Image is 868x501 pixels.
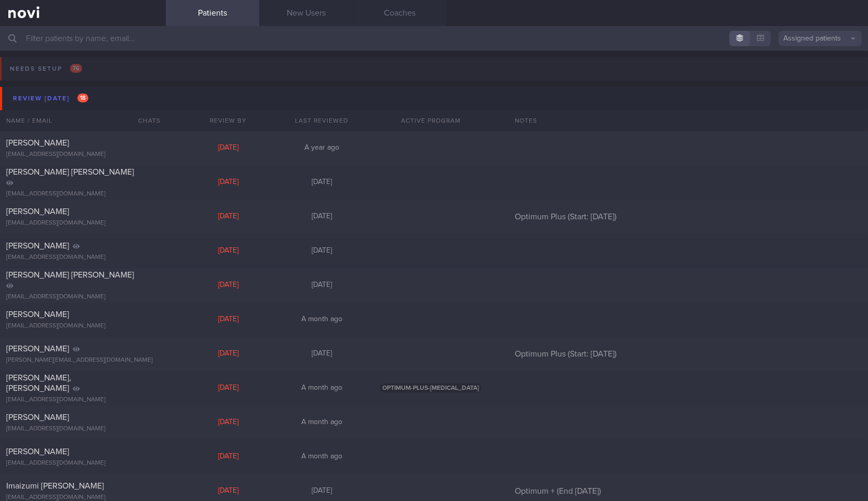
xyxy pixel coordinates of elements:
div: Chats [124,110,166,131]
span: [PERSON_NAME] [6,345,69,353]
div: [DATE] [275,246,368,256]
div: [EMAIL_ADDRESS][DOMAIN_NAME] [6,293,159,301]
div: [DATE] [275,349,368,359]
span: [PERSON_NAME] [6,413,69,421]
div: Last Reviewed [275,110,368,131]
div: [DATE] [181,143,275,153]
div: A year ago [275,143,368,153]
button: Assigned patients [779,31,862,46]
div: [EMAIL_ADDRESS][DOMAIN_NAME] [6,190,159,198]
div: [PERSON_NAME][EMAIL_ADDRESS][DOMAIN_NAME] [6,357,159,364]
div: [DATE] [181,178,275,187]
div: [EMAIL_ADDRESS][DOMAIN_NAME] [6,151,159,159]
div: Optimum Plus (Start: [DATE]) [509,212,868,222]
div: A month ago [275,418,368,427]
span: [PERSON_NAME] [6,310,69,319]
div: [DATE] [181,418,275,427]
div: Review [DATE] [10,91,91,106]
span: [PERSON_NAME] [6,139,69,147]
span: 76 [70,64,82,73]
div: [DATE] [181,452,275,462]
div: [DATE] [181,212,275,221]
span: 18 [77,94,88,102]
div: [DATE] [181,384,275,393]
div: Review By [181,110,275,131]
div: [DATE] [181,281,275,290]
div: Optimum Plus (Start: [DATE]) [509,349,868,359]
div: Active Program [368,110,493,131]
div: [DATE] [181,486,275,496]
div: [DATE] [275,178,368,187]
span: Imaizumi [PERSON_NAME] [6,482,104,490]
div: [DATE] [275,212,368,221]
span: OPTIMUM-PLUS-[MEDICAL_DATA] [380,384,482,392]
span: [PERSON_NAME] [6,242,69,250]
div: [EMAIL_ADDRESS][DOMAIN_NAME] [6,322,159,330]
div: [EMAIL_ADDRESS][DOMAIN_NAME] [6,425,159,433]
div: A month ago [275,384,368,393]
span: [PERSON_NAME] [PERSON_NAME] [6,271,134,279]
div: [DATE] [181,349,275,359]
span: [PERSON_NAME] [6,207,69,216]
span: [PERSON_NAME] [PERSON_NAME] [6,168,134,176]
div: Optimum + (End [DATE]) [509,486,868,496]
div: A month ago [275,452,368,462]
div: [EMAIL_ADDRESS][DOMAIN_NAME] [6,219,159,227]
div: [DATE] [181,246,275,256]
span: [PERSON_NAME], [PERSON_NAME] [6,374,71,392]
span: [PERSON_NAME] [6,447,69,456]
div: [EMAIL_ADDRESS][DOMAIN_NAME] [6,254,159,261]
div: Notes [509,110,868,131]
div: [DATE] [275,281,368,290]
div: [DATE] [275,486,368,496]
div: A month ago [275,315,368,324]
div: [EMAIL_ADDRESS][DOMAIN_NAME] [6,396,159,404]
div: [EMAIL_ADDRESS][DOMAIN_NAME] [6,459,159,467]
div: Needs setup [7,62,85,76]
div: [DATE] [181,315,275,324]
